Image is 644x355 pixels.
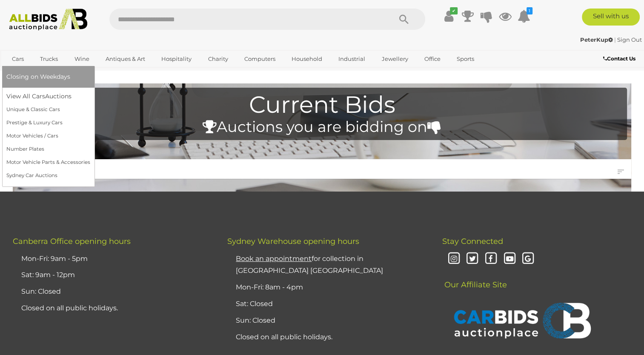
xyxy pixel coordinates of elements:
[13,237,131,246] span: Canberra Office opening hours
[527,7,532,14] i: 1
[617,36,642,43] a: Sign Out
[19,267,206,283] li: Sat: 9am - 12pm
[69,52,95,66] a: Wine
[603,55,635,62] b: Contact Us
[5,9,92,31] img: Allbids.com.au
[447,252,461,266] i: Instagram
[156,52,197,66] a: Hospitality
[19,300,206,317] li: Closed on all public holidays.
[518,9,530,24] a: 1
[234,296,421,312] li: Sat: Closed
[239,52,281,66] a: Computers
[234,312,421,329] li: Sun: Closed
[502,252,517,266] i: Youtube
[442,267,507,289] span: Our Affiliate Site
[19,283,206,300] li: Sun: Closed
[234,329,421,346] li: Closed on all public holidays.
[465,252,480,266] i: Twitter
[451,52,480,66] a: Sports
[19,251,206,267] li: Mon-Fri: 9am - 5pm
[419,52,446,66] a: Office
[442,237,503,246] span: Stay Connected
[614,36,616,43] span: |
[521,252,535,266] i: Google
[603,54,638,63] a: Contact Us
[34,52,63,66] a: Trucks
[376,52,414,66] a: Jewellery
[580,36,614,43] a: PeterKup
[236,255,383,275] a: Book an appointmentfor collection in [GEOGRAPHIC_DATA] [GEOGRAPHIC_DATA]
[450,7,458,14] i: ✔
[449,294,593,350] img: CARBIDS Auctionplace
[236,255,312,263] u: Book an appointment
[484,252,498,266] i: Facebook
[580,36,613,43] strong: PeterKup
[383,9,425,30] button: Search
[21,92,623,118] h1: Current Bids
[21,119,623,135] h4: Auctions you are bidding on
[100,52,151,66] a: Antiques & Art
[582,9,640,26] a: Sell with us
[6,52,29,66] a: Cars
[333,52,371,66] a: Industrial
[234,279,421,296] li: Mon-Fri: 8am - 4pm
[227,237,359,246] span: Sydney Warehouse opening hours
[286,52,328,66] a: Household
[202,52,233,66] a: Charity
[443,9,455,24] a: ✔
